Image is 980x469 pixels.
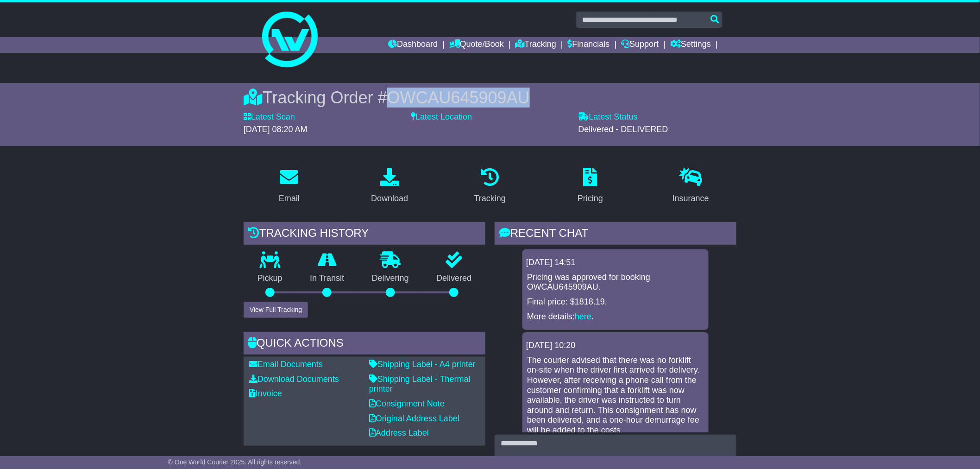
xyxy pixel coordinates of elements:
a: Shipping Label - Thermal printer [369,374,471,394]
a: Consignment Note [369,399,445,408]
label: Latest Location [411,112,472,122]
p: The courier advised that there was no forklift on-site when the driver first arrived for delivery... [527,355,704,436]
a: Email Documents [249,360,323,369]
span: [DATE] 08:20 AM [244,125,308,134]
p: Pricing was approved for booking OWCAU645909AU. [527,273,704,292]
div: Quick Actions [244,332,485,357]
div: Tracking Order # [244,88,736,108]
a: Insurance [666,165,715,208]
div: Download [371,192,408,205]
div: [DATE] 10:20 [526,341,705,351]
label: Latest Status [578,112,638,122]
a: Email [273,165,306,208]
button: View Full Tracking [244,302,308,318]
span: Delivered - DELIVERED [578,125,668,134]
a: Quote/Book [449,37,504,53]
p: Delivered [423,273,486,284]
a: Download [365,165,414,208]
a: Original Address Label [369,414,459,423]
a: Tracking [515,37,556,53]
div: Insurance [672,192,709,205]
span: © One World Courier 2025. All rights reserved. [168,458,302,466]
a: Support [622,37,659,53]
p: Final price: $1818.19. [527,297,704,307]
a: Tracking [468,165,512,208]
a: here [575,312,591,321]
a: Shipping Label - A4 printer [369,360,476,369]
a: Pricing [572,165,609,208]
span: OWCAU645909AU [387,88,530,107]
div: Tracking history [244,222,485,247]
p: Pickup [244,273,296,284]
div: Tracking [474,192,506,205]
a: Settings [670,37,711,53]
p: Delivering [358,273,423,284]
div: Email [279,192,300,205]
div: Pricing [578,192,603,205]
a: Invoice [249,389,282,398]
a: Financials [568,37,610,53]
p: More details: . [527,312,704,322]
a: Dashboard [388,37,438,53]
div: RECENT CHAT [495,222,736,247]
div: [DATE] 14:51 [526,258,705,268]
a: Address Label [369,428,429,437]
p: In Transit [296,273,358,284]
label: Latest Scan [244,112,295,122]
a: Download Documents [249,374,339,384]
